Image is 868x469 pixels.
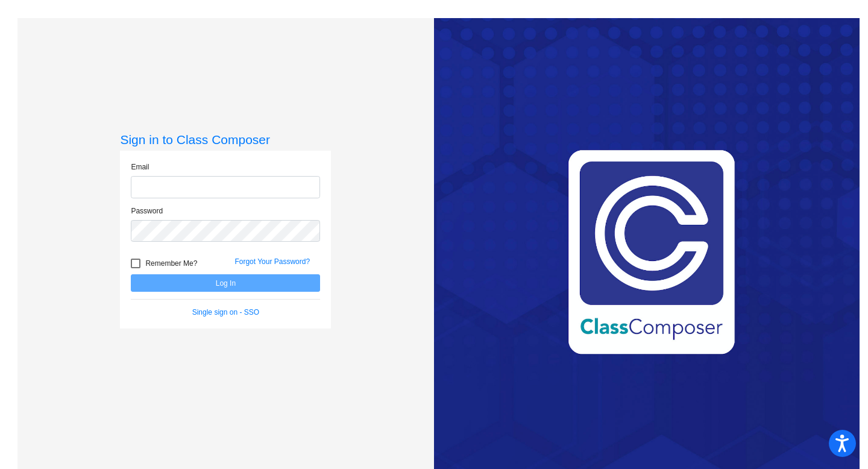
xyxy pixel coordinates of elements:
h3: Sign in to Class Composer [120,132,331,147]
a: Single sign on - SSO [192,308,259,316]
label: Password [131,206,163,216]
label: Email [131,162,149,172]
a: Forgot Your Password? [234,257,310,266]
span: Remember Me? [145,256,197,271]
button: Log In [131,274,320,292]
